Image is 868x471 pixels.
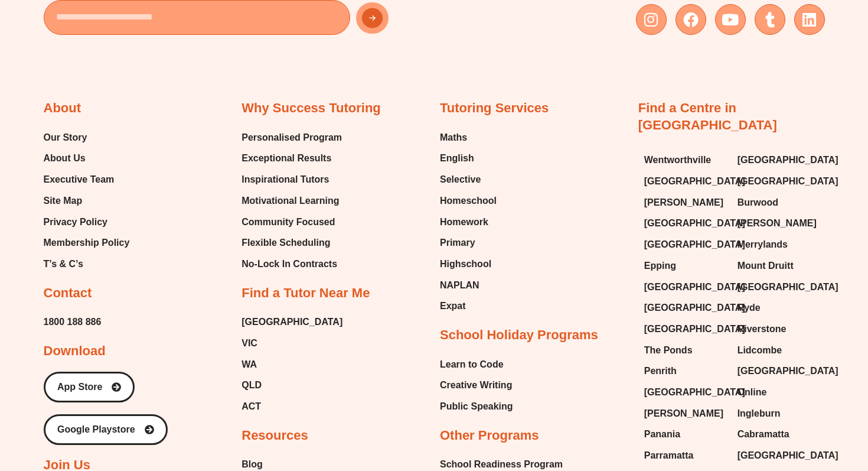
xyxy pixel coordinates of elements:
[57,382,102,392] span: App Store
[44,213,130,231] a: Privacy Policy
[242,171,329,189] span: Inspirational Tutors
[440,427,539,444] h2: Other Programs
[242,213,342,231] a: Community Focused
[738,320,787,338] span: Riverstone
[440,398,513,415] a: Public Speaking
[242,376,342,394] a: QLD
[440,376,512,394] span: Creative Writing
[644,299,726,317] a: [GEOGRAPHIC_DATA]
[242,313,342,331] a: [GEOGRAPHIC_DATA]
[242,398,261,415] span: ACT
[440,356,513,373] a: Learn to Code
[644,173,745,190] span: [GEOGRAPHIC_DATA]
[440,150,497,167] a: English
[242,356,342,373] a: WA
[738,194,778,212] span: Burwood
[242,398,342,415] a: ACT
[242,356,257,373] span: WA
[738,151,838,169] span: [GEOGRAPHIC_DATA]
[440,376,513,394] a: Creative Writing
[242,376,262,394] span: QLD
[242,255,342,273] a: No-Lock In Contracts
[440,356,504,373] span: Learn to Code
[738,257,794,275] span: Mount Druitt
[644,151,712,169] span: Wentworthville
[440,129,467,147] span: Maths
[738,278,838,296] span: [GEOGRAPHIC_DATA]
[644,405,723,423] span: [PERSON_NAME]
[440,297,466,315] span: Expat
[738,236,788,254] span: Merrylands
[644,447,726,464] a: Parramatta
[44,255,130,273] a: T’s & C’s
[44,285,92,302] h2: Contact
[644,151,726,169] a: Wentworthville
[44,255,83,273] span: T’s & C’s
[44,171,115,189] span: Executive Team
[738,215,819,232] a: [PERSON_NAME]
[644,384,726,401] a: [GEOGRAPHIC_DATA]
[644,342,693,359] span: The Ponds
[644,342,726,359] a: The Ponds
[242,234,342,252] a: Flexible Scheduling
[644,236,726,254] a: [GEOGRAPHIC_DATA]
[44,313,102,331] a: 1800 188 886
[44,343,106,360] h2: Download
[644,236,745,254] span: [GEOGRAPHIC_DATA]
[242,334,257,352] span: VIC
[242,255,337,273] span: No-Lock In Contracts
[665,337,868,471] iframe: Chat Widget
[644,215,726,232] a: [GEOGRAPHIC_DATA]
[242,192,339,210] span: Motivational Learning
[440,192,497,210] a: Homeschool
[44,150,86,167] span: About Us
[738,173,819,190] a: [GEOGRAPHIC_DATA]
[644,257,676,275] span: Epping
[242,234,330,252] span: Flexible Scheduling
[738,299,819,317] a: Ryde
[242,213,335,231] span: Community Focused
[440,234,475,252] span: Primary
[242,192,342,210] a: Motivational Learning
[738,236,819,254] a: Merrylands
[440,150,474,167] span: English
[738,257,819,275] a: Mount Druitt
[738,299,761,317] span: Ryde
[644,299,745,317] span: [GEOGRAPHIC_DATA]
[644,194,726,212] a: [PERSON_NAME]
[644,447,694,464] span: Parramatta
[644,425,680,443] span: Panania
[44,129,87,147] span: Our Story
[644,215,745,232] span: [GEOGRAPHIC_DATA]
[644,362,677,380] span: Penrith
[44,414,168,445] a: Google Playstore
[644,278,726,296] a: [GEOGRAPHIC_DATA]
[440,255,497,273] a: Highschool
[738,278,819,296] a: [GEOGRAPHIC_DATA]
[242,129,342,147] a: Personalised Program
[644,194,723,212] span: [PERSON_NAME]
[644,320,745,338] span: [GEOGRAPHIC_DATA]
[638,100,777,132] a: Find a Centre in [GEOGRAPHIC_DATA]
[440,234,497,252] a: Primary
[242,100,381,117] h2: Why Success Tutoring
[440,277,479,294] span: NAPLAN
[644,405,726,423] a: [PERSON_NAME]
[644,384,745,401] span: [GEOGRAPHIC_DATA]
[44,192,130,210] a: Site Map
[440,171,481,189] span: Selective
[440,277,497,294] a: NAPLAN
[44,171,130,189] a: Executive Team
[242,285,370,302] h2: Find a Tutor Near Me
[44,150,130,167] a: About Us
[440,129,497,147] a: Maths
[644,425,726,443] a: Panania
[644,320,726,338] a: [GEOGRAPHIC_DATA]
[44,234,130,252] span: Membership Policy
[44,100,81,117] h2: About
